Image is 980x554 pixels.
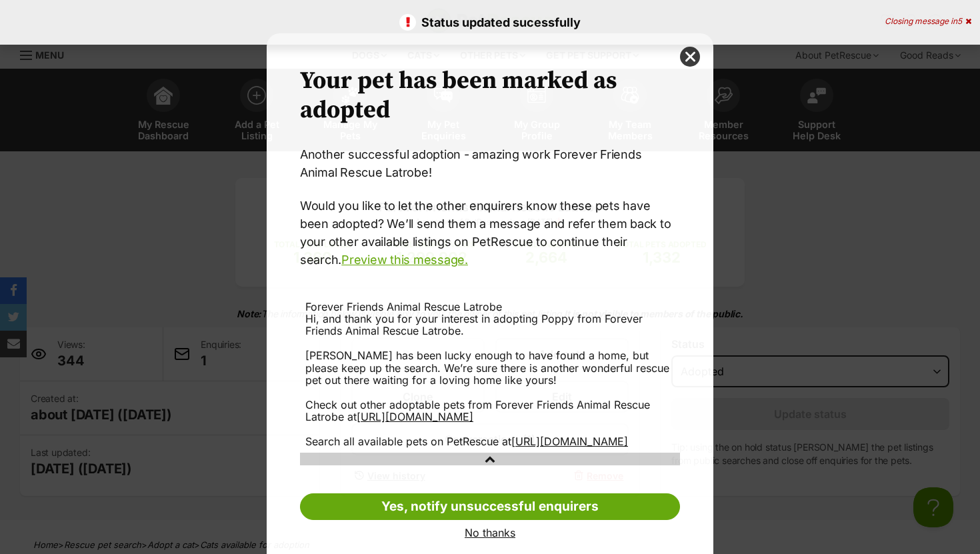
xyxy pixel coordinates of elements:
[680,47,700,67] button: close
[305,313,675,447] div: Hi, and thank you for your interest in adopting Poppy from Forever Friends Animal Rescue Latrobe....
[300,527,680,539] a: No thanks
[300,67,680,125] h2: Your pet has been marked as adopted
[885,17,971,26] div: Closing message in
[300,493,680,520] a: Yes, notify unsuccessful enquirers
[300,145,680,181] p: Another successful adoption - amazing work Forever Friends Animal Rescue Latrobe!
[300,197,680,269] p: Would you like to let the other enquirers know these pets have been adopted? We’ll send them a me...
[957,16,962,26] span: 5
[13,13,967,31] p: Status updated sucessfully
[305,300,502,313] span: Forever Friends Animal Rescue Latrobe
[341,253,468,267] a: Preview this message.
[357,410,473,423] a: [URL][DOMAIN_NAME]
[511,435,628,448] a: [URL][DOMAIN_NAME]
